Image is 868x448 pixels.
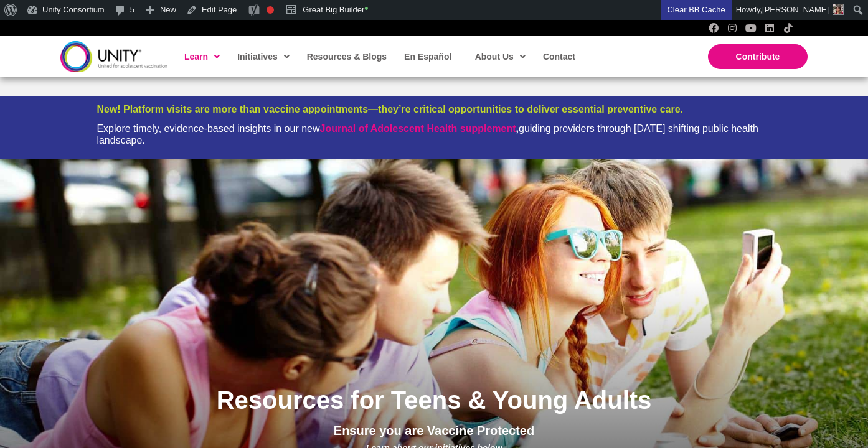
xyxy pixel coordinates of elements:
span: Contact [543,52,575,62]
a: YouTube [746,23,756,33]
a: Instagram [727,23,737,33]
a: Contact [537,42,580,71]
a: Resources & Blogs [301,42,392,71]
a: Facebook [709,23,719,33]
img: Avatar photo [833,4,844,15]
span: En Español [404,52,451,62]
a: About Us [469,42,531,71]
span: New! Platform visits are more than vaccine appointments—they’re critical opportunities to deliver... [97,104,683,114]
div: Explore timely, evidence-based insights in our new guiding providers through [DATE] shifting publ... [97,123,771,146]
span: Initiatives [237,47,290,66]
a: En Español [398,42,456,71]
strong: , [320,123,519,134]
span: Contribute [736,52,780,62]
span: Learn [184,47,220,66]
span: Resources & Blogs [307,52,387,62]
span: Resources for Teens & Young Adults [217,386,652,414]
a: Journal of Adolescent Health supplement [320,123,516,134]
img: unity-logo-dark [60,41,167,72]
span: [PERSON_NAME] [762,5,829,14]
span: About Us [475,47,526,66]
a: LinkedIn [765,23,775,33]
span: • [364,2,368,15]
div: Focus keyphrase not set [267,6,274,14]
a: Contribute [708,44,808,69]
a: TikTok [783,23,793,33]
